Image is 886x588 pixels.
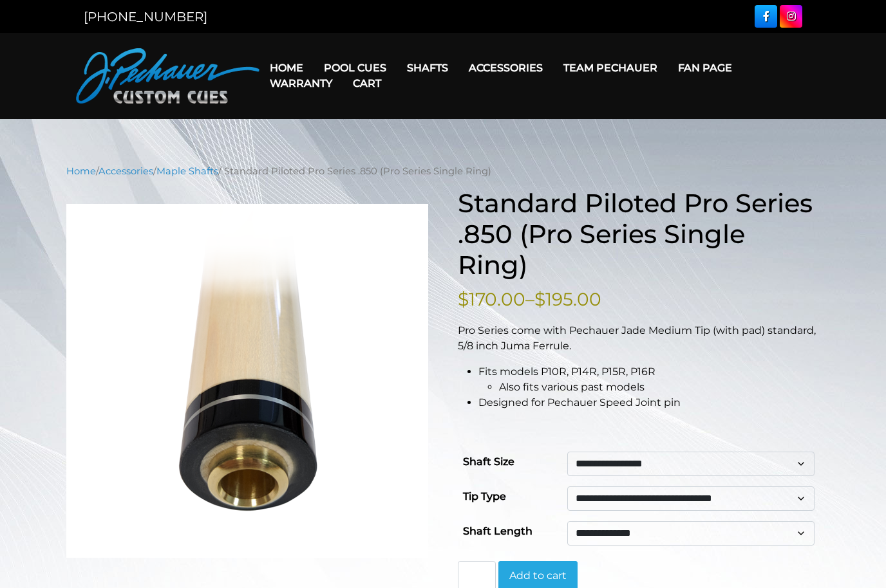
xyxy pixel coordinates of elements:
[259,67,343,100] a: Warranty
[397,51,458,84] a: Shafts
[343,67,391,100] a: Cart
[478,364,820,395] li: Fits models P10R, P14R, P15R, P16R
[668,51,742,84] a: Fan Page
[84,9,207,24] a: [PHONE_NUMBER]
[156,165,218,177] a: Maple Shafts
[66,164,820,178] nav: Breadcrumb
[66,165,96,177] a: Home
[463,486,506,507] label: Tip Type
[99,165,153,177] a: Accessories
[463,521,533,542] label: Shaft Length
[458,286,820,313] p: –
[553,51,668,84] a: Team Pechauer
[534,288,601,310] bdi: 195.00
[499,380,820,395] li: Also fits various past models
[478,395,820,410] li: Designed for Pechauer Speed Joint pin
[458,188,820,280] h1: Standard Piloted Pro Series .850 (Pro Series Single Ring)
[458,288,525,310] bdi: 170.00
[458,288,469,310] span: $
[458,323,820,354] p: Pro Series come with Pechauer Jade Medium Tip (with pad) standard, 5/8 inch Juma Ferrule.
[534,288,545,310] span: $
[66,204,428,558] img: Standard-Piloted-Pro-Series-.850.png
[76,48,259,104] img: Pechauer Custom Cues
[458,51,553,84] a: Accessories
[314,51,397,84] a: Pool Cues
[259,51,314,84] a: Home
[463,452,514,472] label: Shaft Size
